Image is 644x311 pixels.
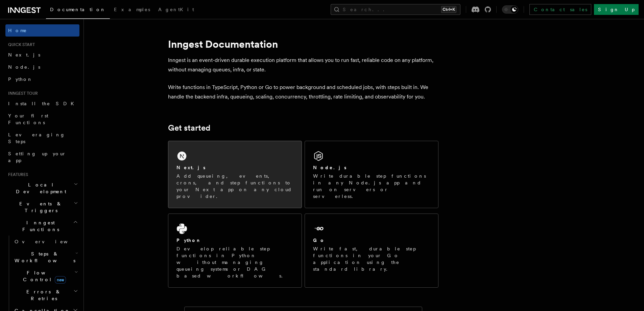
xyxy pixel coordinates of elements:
[12,286,79,305] button: Errors & Retries
[8,52,40,58] span: Next.js
[8,64,40,70] span: Node.js
[158,7,194,12] span: AgentKit
[168,83,438,102] p: Write functions in TypeScript, Python or Go to power background and scheduled jobs, with steps bu...
[168,123,210,133] a: Get started
[8,132,65,144] span: Leveraging Steps
[5,219,73,233] span: Inngest Functions
[154,2,198,18] a: AgentKit
[5,148,79,166] a: Setting up your app
[441,6,456,13] kbd: Ctrl+K
[331,4,460,15] button: Search...Ctrl+K
[529,4,591,15] a: Contact sales
[8,76,33,82] span: Python
[5,49,79,61] a: Next.js
[305,141,438,208] a: Node.jsWrite durable step functions in any Node.js app and run on servers or serverless.
[176,164,206,171] h2: Next.js
[176,173,293,200] p: Add queueing, events, crons, and step functions to your Next app on any cloud provider.
[46,2,110,19] a: Documentation
[168,38,438,50] h1: Inngest Documentation
[5,73,79,85] a: Python
[5,42,35,47] span: Quick start
[50,7,106,12] span: Documentation
[5,200,74,214] span: Events & Triggers
[168,141,302,208] a: Next.jsAdd queueing, events, crons, and step functions to your Next app on any cloud provider.
[176,237,201,244] h2: Python
[5,172,28,177] span: Features
[502,5,518,14] button: Toggle dark mode
[168,55,438,74] p: Inngest is an event-driven durable execution platform that allows you to run fast, reliable code ...
[12,250,75,264] span: Steps & Workflows
[8,101,78,106] span: Install the SDK
[313,173,430,200] p: Write durable step functions in any Node.js app and run on servers or serverless.
[12,267,79,286] button: Flow Controlnew
[5,129,79,148] a: Leveraging Steps
[110,2,154,18] a: Examples
[8,151,66,163] span: Setting up your app
[5,198,79,217] button: Events & Triggers
[5,181,74,195] span: Local Development
[12,248,79,267] button: Steps & Workflows
[176,245,293,279] p: Develop reliable step functions in Python without managing queueing systems or DAG based workflows.
[313,237,325,244] h2: Go
[594,4,639,15] a: Sign Up
[168,214,302,288] a: PythonDevelop reliable step functions in Python without managing queueing systems or DAG based wo...
[5,179,79,198] button: Local Development
[313,245,430,272] p: Write fast, durable step functions in your Go application using the standard library.
[8,113,48,125] span: Your first Functions
[305,214,438,288] a: GoWrite fast, durable step functions in your Go application using the standard library.
[114,7,150,12] span: Examples
[5,91,38,96] span: Inngest tour
[55,276,66,284] span: new
[5,24,79,37] a: Home
[12,236,79,248] a: Overview
[12,269,74,283] span: Flow Control
[8,27,27,34] span: Home
[5,97,79,110] a: Install the SDK
[313,164,347,171] h2: Node.js
[5,110,79,129] a: Your first Functions
[5,61,79,73] a: Node.js
[12,288,73,302] span: Errors & Retries
[5,217,79,236] button: Inngest Functions
[15,239,84,244] span: Overview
